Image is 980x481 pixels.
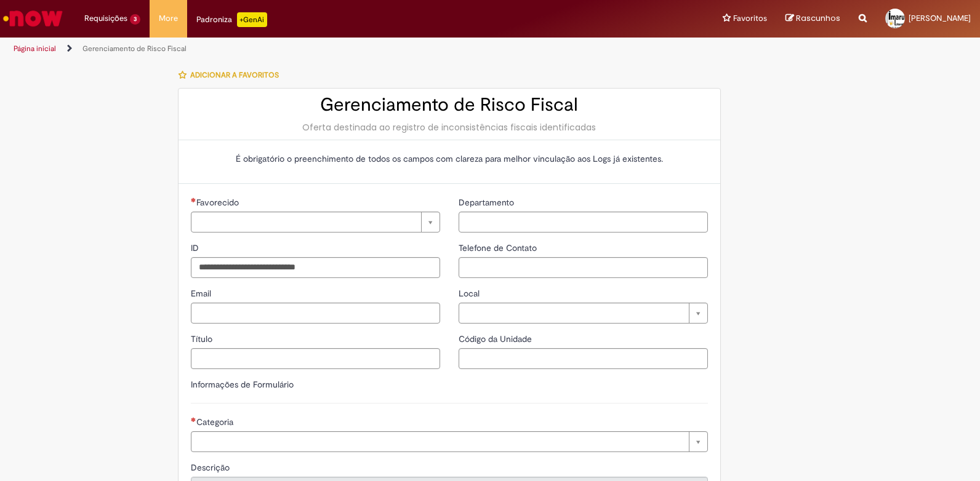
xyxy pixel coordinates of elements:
span: Telefone de Contato [459,242,539,253]
label: Informações de Formulário [191,379,294,390]
span: Email [191,288,214,299]
div: Padroniza [196,12,267,27]
a: Página inicial [14,44,56,54]
span: Adicionar a Favoritos [190,70,279,80]
span: [PERSON_NAME] [909,13,971,23]
span: Necessários [191,417,196,422]
div: Oferta destinada ao registro de inconsistências fiscais identificadas [191,121,708,133]
span: Departamento [459,197,516,208]
input: Código da Unidade [459,348,708,369]
a: Limpar campo Local [459,303,708,324]
span: Rascunhos [796,12,840,24]
h2: Gerenciamento de Risco Fiscal [191,95,708,115]
ul: Trilhas de página [9,38,644,60]
span: Somente leitura - Descrição [191,462,232,473]
span: ID [191,242,201,253]
input: Título [191,348,440,369]
span: Título [191,333,215,344]
a: Rascunhos [785,13,840,25]
span: Necessários - Categoria [196,416,236,427]
p: +GenAi [237,12,267,27]
span: Código da Unidade [459,333,534,344]
span: Favoritos [733,12,767,25]
a: Limpar campo Categoria [191,431,708,452]
span: More [159,12,178,25]
a: Gerenciamento de Risco Fiscal [82,44,187,54]
a: Limpar campo Favorecido [191,212,440,233]
button: Adicionar a Favoritos [178,62,286,88]
span: Requisições [84,12,127,25]
img: ServiceNow [1,6,65,31]
span: Necessários [191,197,196,202]
span: Local [459,288,482,299]
span: Necessários - Favorecido [196,197,241,208]
span: 3 [130,14,140,25]
input: Email [191,303,440,324]
p: É obrigatório o preenchimento de todos os campos com clareza para melhor vinculação aos Logs já e... [191,153,708,165]
input: Telefone de Contato [459,257,708,278]
input: Departamento [459,212,708,233]
input: ID [191,257,440,278]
